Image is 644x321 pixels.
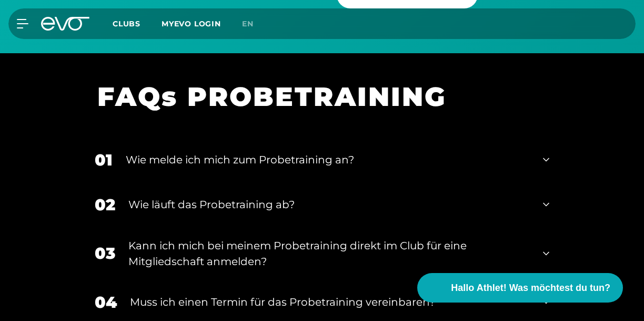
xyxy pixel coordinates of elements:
div: Wie melde ich mich zum Probetraining an? [126,152,530,168]
h1: FAQs PROBETRAINING [97,80,534,114]
a: Clubs [113,18,162,28]
div: Muss ich einen Termin für das Probetraining vereinbaren? [130,294,530,310]
a: MYEVO LOGIN [162,19,221,28]
div: 03 [95,241,115,265]
span: Clubs [113,19,140,28]
div: Kann ich mich bei meinem Probetraining direkt im Club für eine Mitgliedschaft anmelden? [128,238,530,269]
div: Wie läuft das Probetraining ab? [128,197,530,212]
button: Hallo Athlet! Was möchtest du tun? [417,273,623,303]
span: Hallo Athlet! Was möchtest du tun? [451,281,610,295]
div: 01 [95,148,113,172]
div: 02 [95,193,115,217]
a: en [242,18,266,30]
div: 04 [95,290,117,314]
span: en [242,19,254,28]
